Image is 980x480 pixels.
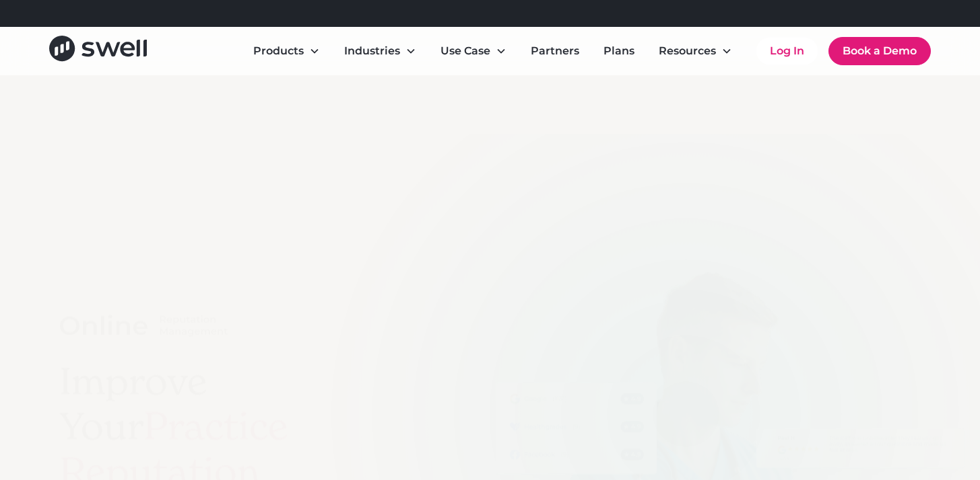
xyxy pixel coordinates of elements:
a: Plans [593,38,645,65]
div: Industries [333,38,427,65]
div: Industries [344,43,400,59]
div: Products [253,43,304,59]
div: Use Case [440,43,490,59]
a: Partners [520,38,590,65]
div: Resources [648,38,743,65]
a: Book a Demo [828,37,931,65]
a: home [49,36,147,66]
div: Products [242,38,331,65]
div: Use Case [430,38,517,65]
div: Resources [659,43,716,59]
a: Log In [756,38,818,65]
